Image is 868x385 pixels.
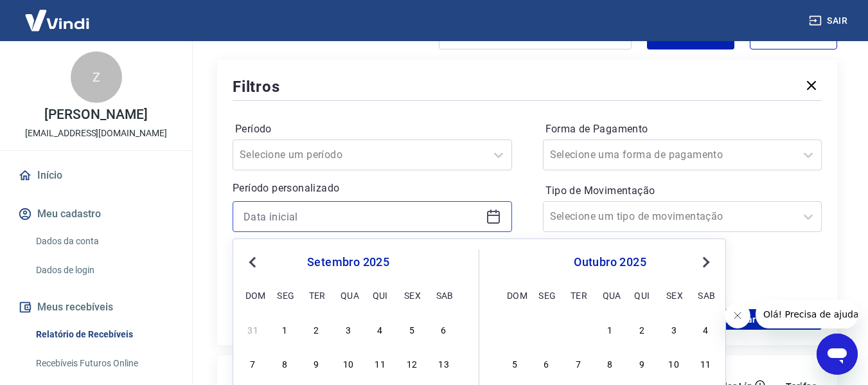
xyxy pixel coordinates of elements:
div: Choose sábado, 13 de setembro de 2025 [436,355,452,371]
div: Choose quarta-feira, 8 de outubro de 2025 [603,355,618,371]
div: Choose sexta-feira, 5 de setembro de 2025 [404,321,420,337]
div: qua [603,287,618,303]
div: Choose terça-feira, 30 de setembro de 2025 [571,321,586,337]
label: Forma de Pagamento [545,121,820,137]
div: Choose segunda-feira, 29 de setembro de 2025 [538,321,554,337]
span: Olá! Precisa de ajuda? [8,9,108,19]
div: sab [698,287,713,303]
div: Choose quinta-feira, 11 de setembro de 2025 [373,355,388,371]
div: Choose segunda-feira, 8 de setembro de 2025 [277,355,292,371]
a: Relatório de Recebíveis [31,321,177,348]
a: Dados da conta [31,228,177,255]
div: seg [538,287,554,303]
iframe: Fechar mensagem [725,303,750,328]
h5: Filtros [233,76,280,97]
div: Choose domingo, 31 de agosto de 2025 [245,321,261,337]
div: qua [341,287,356,303]
div: Choose quarta-feira, 10 de setembro de 2025 [341,355,356,371]
div: Choose terça-feira, 2 de setembro de 2025 [309,321,324,337]
div: Choose quinta-feira, 2 de outubro de 2025 [634,321,650,337]
div: Choose sexta-feira, 12 de setembro de 2025 [404,355,420,371]
a: Dados de login [31,257,177,283]
div: Choose domingo, 5 de outubro de 2025 [507,355,522,371]
button: Previous Month [245,255,260,270]
div: Choose quinta-feira, 9 de outubro de 2025 [634,355,650,371]
label: Tipo de Movimentação [545,183,820,199]
div: Choose sábado, 4 de outubro de 2025 [698,321,713,337]
p: Período personalizado [233,181,512,196]
div: sab [436,287,452,303]
div: Choose quarta-feira, 1 de outubro de 2025 [603,321,618,337]
div: dom [507,287,522,303]
div: sex [666,287,682,303]
p: [EMAIL_ADDRESS][DOMAIN_NAME] [25,127,167,140]
div: Choose terça-feira, 7 de outubro de 2025 [571,355,586,371]
a: Recebíveis Futuros Online [31,350,177,377]
div: Choose sábado, 6 de setembro de 2025 [436,321,452,337]
div: Z [71,51,122,103]
button: Sair [806,9,853,33]
div: dom [245,287,261,303]
div: qui [373,287,388,303]
div: seg [277,287,292,303]
div: Choose segunda-feira, 6 de outubro de 2025 [538,355,554,371]
button: Meus recebíveis [15,293,177,321]
iframe: Mensagem da empresa [756,300,858,328]
div: outubro 2025 [505,255,715,270]
a: Início [15,161,177,190]
div: Choose terça-feira, 9 de setembro de 2025 [309,355,324,371]
div: Choose sexta-feira, 10 de outubro de 2025 [666,355,682,371]
div: Choose domingo, 7 de setembro de 2025 [245,355,261,371]
input: Data inicial [244,207,481,226]
div: qui [634,287,650,303]
div: Choose sábado, 11 de outubro de 2025 [698,355,713,371]
div: Choose quinta-feira, 4 de setembro de 2025 [373,321,388,337]
div: Choose domingo, 28 de setembro de 2025 [507,321,522,337]
div: Choose segunda-feira, 1 de setembro de 2025 [277,321,292,337]
div: Choose sexta-feira, 3 de outubro de 2025 [666,321,682,337]
div: sex [404,287,420,303]
button: Next Month [698,255,714,270]
div: setembro 2025 [244,255,453,270]
div: Choose quarta-feira, 3 de setembro de 2025 [341,321,356,337]
p: [PERSON_NAME] [44,108,147,121]
button: Meu cadastro [15,200,177,228]
label: Período [235,121,509,137]
div: ter [309,287,324,303]
img: Vindi [15,1,99,40]
iframe: Botão para abrir a janela de mensagens [817,334,858,375]
div: ter [571,287,586,303]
